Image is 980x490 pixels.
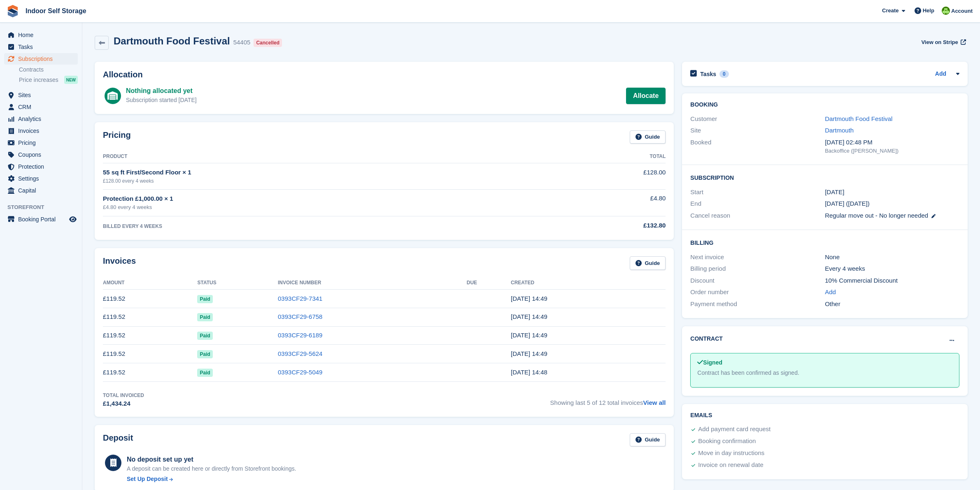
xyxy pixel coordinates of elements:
[552,150,666,163] th: Total
[719,70,729,78] div: 0
[18,161,68,172] span: Protection
[18,214,68,225] span: Booking Portal
[630,130,666,144] a: Guide
[552,221,666,230] div: £132.80
[700,70,716,78] h2: Tasks
[103,177,552,185] div: £128.00 every 4 weeks
[103,150,552,163] th: Product
[690,300,825,309] div: Payment method
[825,138,959,147] div: [DATE] 02:48 PM
[698,425,770,434] div: Add payment card request
[690,334,723,343] h2: Contract
[278,332,322,339] a: 0393CF29-6189
[4,53,78,65] a: menu
[825,300,959,309] div: Other
[19,75,78,84] a: Price increases NEW
[825,276,959,286] div: 10% Commercial Discount
[825,264,959,274] div: Every 4 weeks
[4,173,78,184] a: menu
[233,38,251,47] div: 54405
[511,313,547,320] time: 2025-06-30 13:49:16 UTC
[825,200,870,207] span: [DATE] ([DATE])
[18,137,68,149] span: Pricing
[4,101,78,113] a: menu
[127,464,296,473] p: A deposit can be created here or directly from Storefront bookings.
[103,326,197,345] td: £119.52
[103,308,197,326] td: £119.52
[690,102,959,108] h2: Booking
[825,115,892,122] a: Dartmouth Food Festival
[690,114,825,124] div: Customer
[103,256,136,270] h2: Invoices
[697,369,952,377] div: Contract has been confirmed as signed.
[4,161,78,172] a: menu
[18,125,68,137] span: Invoices
[18,53,68,65] span: Subscriptions
[690,238,959,246] h2: Billing
[197,295,212,303] span: Paid
[918,35,968,49] a: View on Stripe
[18,89,68,101] span: Sites
[923,7,934,15] span: Help
[690,412,959,419] h2: Emails
[467,276,511,290] th: Due
[22,4,90,18] a: Indoor Self Storage
[698,448,764,458] div: Move in day instructions
[103,399,144,409] div: £1,434.24
[690,138,825,155] div: Booked
[825,147,959,155] div: Backoffice ([PERSON_NAME])
[690,276,825,286] div: Discount
[690,253,825,262] div: Next invoice
[127,455,296,464] div: No deposit set up yet
[103,194,552,204] div: Protection £1,000.00 × 1
[511,369,547,376] time: 2025-04-07 13:48:57 UTC
[18,29,68,41] span: Home
[511,295,547,302] time: 2025-07-28 13:49:30 UTC
[690,188,825,197] div: Start
[690,288,825,297] div: Order number
[127,475,296,483] a: Set Up Deposit
[630,433,666,447] a: Guide
[690,199,825,209] div: End
[18,173,68,184] span: Settings
[690,211,825,221] div: Cancel reason
[4,214,78,225] a: menu
[4,149,78,160] a: menu
[278,350,322,357] a: 0393CF29-5624
[103,130,131,144] h2: Pricing
[103,276,197,290] th: Amount
[254,39,282,47] div: Cancelled
[511,276,666,290] th: Created
[4,41,78,53] a: menu
[19,76,58,84] span: Price increases
[698,460,763,470] div: Invoice on renewal date
[18,113,68,125] span: Analytics
[197,369,212,377] span: Paid
[4,137,78,149] a: menu
[698,437,756,446] div: Booking confirmation
[697,358,952,367] div: Signed
[103,433,133,447] h2: Deposit
[4,29,78,41] a: menu
[278,276,467,290] th: Invoice Number
[552,163,666,189] td: £128.00
[825,188,844,197] time: 2024-09-23 00:00:00 UTC
[68,214,78,224] a: Preview store
[197,276,278,290] th: Status
[278,313,322,320] a: 0393CF29-6758
[690,173,959,181] h2: Subscription
[7,5,19,17] img: stora-icon-8386f47178a22dfd0bd8f6a31ec36ba5ce8667c1dd55bd0f319d3a0aa187defe.svg
[18,149,68,160] span: Coupons
[4,125,78,137] a: menu
[951,7,973,15] span: Account
[825,212,928,219] span: Regular move out - No longer needed
[103,223,552,230] div: BILLED EVERY 4 WEEKS
[103,392,144,399] div: Total Invoiced
[103,70,666,79] h2: Allocation
[127,475,168,483] div: Set Up Deposit
[103,168,552,177] div: 55 sq ft First/Second Floor × 1
[103,363,197,382] td: £119.52
[511,332,547,339] time: 2025-06-02 13:49:00 UTC
[103,345,197,363] td: £119.52
[643,399,666,406] a: View all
